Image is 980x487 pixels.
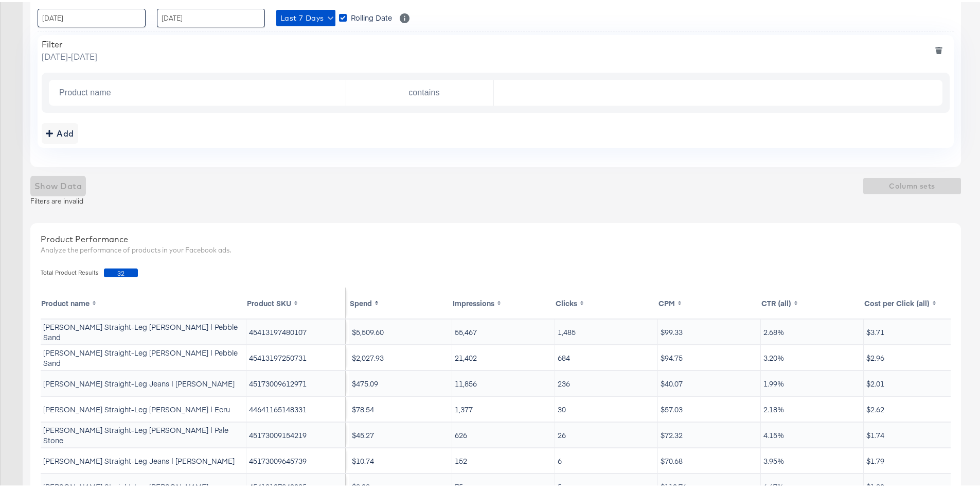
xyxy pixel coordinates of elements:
td: 30 [555,395,658,419]
td: 45173009645739 [246,446,346,471]
td: $2.62 [864,395,967,419]
td: 45413197480107 [246,317,346,342]
div: Product Performance [41,231,951,243]
td: $40.07 [658,369,761,394]
td: 236 [555,369,658,394]
th: Toggle SortBy [246,286,346,316]
div: Add [46,124,74,139]
td: 11,856 [452,369,555,394]
td: 4.15% [761,421,864,445]
td: [PERSON_NAME] Straight-Leg [PERSON_NAME] | Pebble Sand [41,343,246,368]
span: Rolling Date [351,10,392,21]
th: Toggle SortBy [452,286,555,316]
td: $45.27 [349,421,452,445]
td: $78.54 [349,395,452,419]
th: Toggle SortBy [41,286,246,316]
span: Last 7 Days [280,10,331,23]
th: Toggle SortBy [349,286,452,316]
div: Filters are invalid [30,174,961,212]
td: $5,509.60 [349,317,452,342]
th: Toggle SortBy [864,286,967,316]
td: 1,377 [452,395,555,419]
th: Toggle SortBy [555,286,658,316]
td: $1.74 [864,421,967,445]
td: 626 [452,421,555,445]
td: $1.79 [864,446,967,471]
td: 55,467 [452,317,555,342]
td: [PERSON_NAME] Straight-Leg [PERSON_NAME] | Pebble Sand [41,317,246,342]
td: 3.20% [761,343,864,368]
span: [DATE] - [DATE] [42,48,97,60]
td: $2.96 [864,343,967,368]
td: $57.03 [658,395,761,419]
button: Last 7 Days [276,8,335,24]
span: Total Product Results [41,266,104,275]
td: 684 [555,343,658,368]
td: $2.01 [864,369,967,394]
span: 32 [104,266,138,275]
div: Filter [42,37,97,47]
button: addbutton [42,121,78,142]
td: 45413197250731 [246,343,346,368]
th: Toggle SortBy [761,286,864,316]
td: $72.32 [658,421,761,445]
td: $70.68 [658,446,761,471]
td: 21,402 [452,343,555,368]
button: Open [477,83,486,92]
td: $94.75 [658,343,761,368]
td: 44641165148331 [246,395,346,419]
td: 6 [555,446,658,471]
td: $99.33 [658,317,761,342]
td: 2.68% [761,317,864,342]
td: 2.18% [761,395,864,419]
div: Analyze the performance of products in your Facebook ads. [41,243,951,253]
td: [PERSON_NAME] Straight-Leg [PERSON_NAME] | Ecru [41,395,246,419]
button: Open [330,83,338,92]
td: 3.95% [761,446,864,471]
td: [PERSON_NAME] Straight-Leg Jeans | [PERSON_NAME] [41,446,246,471]
td: 26 [555,421,658,445]
td: [PERSON_NAME] Straight-Leg [PERSON_NAME] | Pale Stone [41,421,246,445]
td: $475.09 [349,369,452,394]
td: $3.71 [864,317,967,342]
td: $10.74 [349,446,452,471]
td: 1,485 [555,317,658,342]
td: 45173009612971 [246,369,346,394]
td: 45173009154219 [246,421,346,445]
td: 152 [452,446,555,471]
td: 1.99% [761,369,864,394]
button: deletefilters [928,37,950,60]
td: [PERSON_NAME] Straight-Leg Jeans | [PERSON_NAME] [41,369,246,394]
th: Toggle SortBy [658,286,761,316]
td: $2,027.93 [349,343,452,368]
